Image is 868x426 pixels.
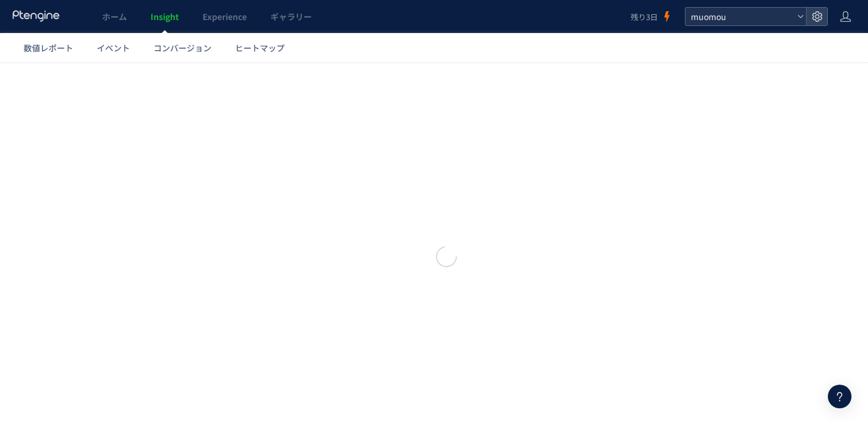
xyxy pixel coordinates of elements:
span: muomou [687,8,792,25]
span: イベント [97,42,130,54]
span: Experience [203,11,247,22]
span: コンバージョン [154,42,211,54]
span: Insight [151,11,179,22]
span: ホーム [102,11,127,22]
span: ギャラリー [270,11,312,22]
span: ヒートマップ [235,42,285,54]
span: 残り3日 [631,11,658,22]
span: 数値レポート [24,42,73,54]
